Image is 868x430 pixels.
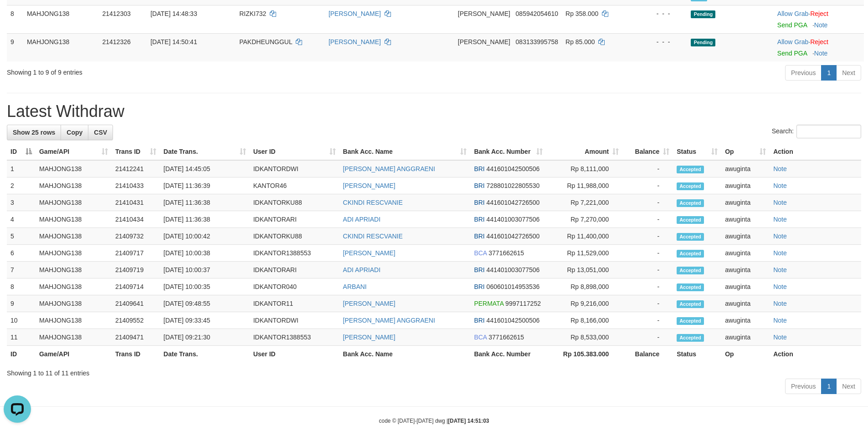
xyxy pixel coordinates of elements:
a: ADI APRIADI [343,216,380,223]
span: Copy 441601042726500 to clipboard [487,233,540,240]
span: Copy 083133995758 to clipboard [516,38,558,46]
span: Copy 441401003077506 to clipboard [487,216,540,223]
span: BCA [474,249,487,257]
a: Note [773,300,787,307]
th: Balance [622,346,673,363]
a: Show 25 rows [7,125,61,140]
span: Copy 728801022805530 to clipboard [487,182,540,189]
td: Rp 11,400,000 [546,228,622,245]
td: IDKANTORKU88 [250,194,339,211]
th: Game/API: activate to sort column ascending [36,143,112,160]
th: Action [770,143,861,160]
a: Note [773,199,787,206]
td: MAHJONG138 [36,312,112,329]
td: - [622,211,673,228]
td: 7 [7,262,36,278]
th: Action [770,346,861,363]
span: BRI [474,317,484,324]
td: - [622,228,673,245]
td: 21410434 [112,211,160,228]
a: Allow Grab [777,38,808,46]
div: - - - [641,9,684,18]
a: Note [773,182,787,189]
span: BRI [474,233,484,240]
span: 21412326 [102,38,130,46]
span: BCA [474,334,487,341]
th: User ID [250,346,339,363]
td: · [774,5,864,33]
span: Copy 441401003077506 to clipboard [487,266,540,273]
td: Rp 13,051,000 [546,262,622,278]
span: BRI [474,216,484,223]
span: Accepted [677,300,704,308]
div: Showing 1 to 11 of 11 entries [7,365,861,378]
td: 21409471 [112,329,160,346]
td: 2 [7,177,36,194]
span: Copy 441601042500506 to clipboard [487,317,540,324]
span: PAKDHEUNGGUL [239,38,292,46]
td: Rp 8,898,000 [546,278,622,295]
a: Note [773,334,787,341]
th: Status: activate to sort column ascending [673,143,721,160]
td: - [622,177,673,194]
span: Accepted [677,216,704,224]
th: ID [7,346,36,363]
a: Reject [810,38,828,46]
td: 6 [7,245,36,262]
a: [PERSON_NAME] [343,334,395,341]
a: CKINDI RESCVANIE [343,233,403,240]
a: Note [773,283,787,290]
td: IDKANTORDWI [250,312,339,329]
span: Copy 3771662615 to clipboard [488,249,524,257]
span: Accepted [677,250,704,258]
a: ARBANI [343,283,367,290]
a: 1 [821,379,837,394]
th: Bank Acc. Name: activate to sort column ascending [339,143,471,160]
td: [DATE] 10:00:42 [160,228,250,245]
td: awuginta [721,228,770,245]
td: [DATE] 11:36:38 [160,194,250,211]
td: MAHJONG138 [36,228,112,245]
a: Note [773,216,787,223]
td: 10 [7,312,36,329]
span: [PERSON_NAME] [458,10,510,17]
td: - [622,262,673,278]
td: awuginta [721,329,770,346]
td: - [622,295,673,312]
a: Previous [785,65,822,81]
td: 21410433 [112,177,160,194]
td: 21409641 [112,295,160,312]
td: awuginta [721,160,770,177]
span: Pending [691,39,715,46]
span: [PERSON_NAME] [458,38,510,46]
th: Status [673,346,721,363]
th: Bank Acc. Name [339,346,471,363]
td: IDKANTOR1388553 [250,329,339,346]
a: Note [814,50,828,57]
th: Rp 105.383.000 [546,346,622,363]
span: Accepted [677,283,704,291]
a: [PERSON_NAME] ANGGRAENI [343,317,435,324]
td: Rp 8,533,000 [546,329,622,346]
td: - [622,278,673,295]
th: Game/API [36,346,112,363]
span: · [777,38,810,46]
th: Balance: activate to sort column ascending [622,143,673,160]
td: MAHJONG138 [36,194,112,211]
td: 21409732 [112,228,160,245]
span: BRI [474,266,484,273]
td: MAHJONG138 [36,245,112,262]
td: Rp 7,221,000 [546,194,622,211]
span: Show 25 rows [13,129,55,136]
a: Note [814,21,828,29]
td: awuginta [721,312,770,329]
span: Copy 060601014953536 to clipboard [487,283,540,290]
td: [DATE] 09:33:45 [160,312,250,329]
a: Next [836,65,861,81]
button: Open LiveChat chat widget [4,4,31,31]
span: [DATE] 14:48:33 [150,10,197,17]
td: MAHJONG138 [36,329,112,346]
a: CSV [88,125,113,140]
span: Accepted [677,182,704,190]
td: awuginta [721,278,770,295]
